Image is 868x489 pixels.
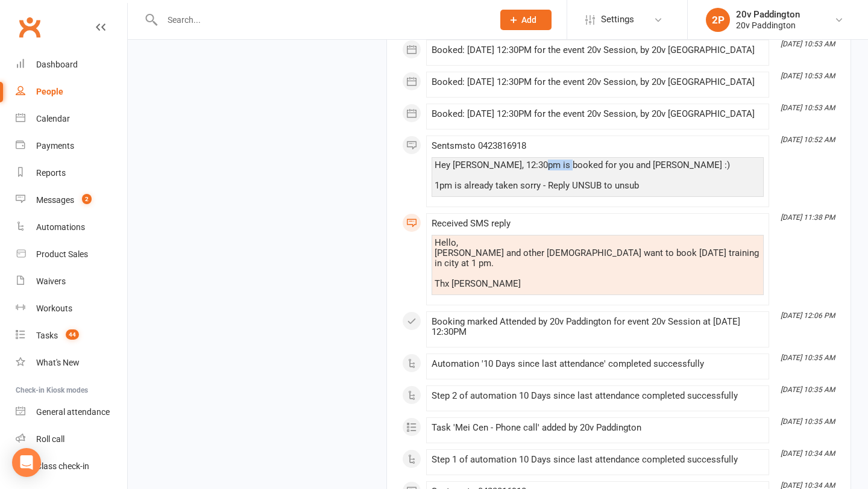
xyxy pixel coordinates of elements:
div: Hello, [PERSON_NAME] and other [DEMOGRAPHIC_DATA] want to book [DATE] training in city at 1 pm. T... [435,238,761,289]
div: Class check-in [36,461,89,471]
div: Automation '10 Days since last attendance' completed successfully [432,359,764,369]
div: Booking marked Attended by 20v Paddington for event 20v Session at [DATE] 12:30PM [432,317,764,337]
i: [DATE] 10:53 AM [781,40,835,48]
div: Booked: [DATE] 12:30PM for the event 20v Session, by 20v [GEOGRAPHIC_DATA] [432,45,764,55]
a: What's New [16,349,127,376]
div: Step 1 of automation 10 Days since last attendance completed successfully [432,455,764,465]
span: Add [521,15,536,25]
div: Payments [36,141,74,151]
a: Class kiosk mode [16,453,127,480]
div: General attendance [36,407,110,417]
span: Settings [601,6,634,33]
a: Product Sales [16,241,127,268]
i: [DATE] 10:52 AM [781,135,835,144]
a: General attendance kiosk mode [16,399,127,426]
span: 44 [66,329,79,340]
div: Product Sales [36,249,88,259]
div: People [36,87,63,96]
div: 20v Paddington [736,9,800,20]
a: Waivers [16,268,127,295]
div: What's New [36,358,80,367]
a: Dashboard [16,51,127,78]
i: [DATE] 10:34 AM [781,449,835,458]
div: Waivers [36,276,66,286]
button: Add [500,10,552,30]
div: 20v Paddington [736,20,800,31]
div: Booked: [DATE] 12:30PM for the event 20v Session, by 20v [GEOGRAPHIC_DATA] [432,109,764,119]
a: Roll call [16,426,127,453]
div: Tasks [36,331,58,340]
div: Roll call [36,434,64,444]
span: 2 [82,194,92,204]
i: [DATE] 10:35 AM [781,354,835,362]
div: Step 2 of automation 10 Days since last attendance completed successfully [432,391,764,401]
div: 2P [706,8,730,32]
i: [DATE] 10:53 AM [781,104,835,112]
a: Workouts [16,295,127,322]
div: Workouts [36,304,72,313]
div: Calendar [36,114,70,123]
i: [DATE] 10:53 AM [781,72,835,80]
div: Messages [36,195,74,205]
div: Dashboard [36,60,78,69]
div: Received SMS reply [432,219,764,229]
a: Reports [16,160,127,187]
i: [DATE] 11:38 PM [781,213,835,222]
a: Calendar [16,105,127,132]
a: Tasks 44 [16,322,127,349]
a: Clubworx [14,12,45,42]
a: Messages 2 [16,187,127,214]
div: Reports [36,168,66,178]
a: Automations [16,214,127,241]
i: [DATE] 12:06 PM [781,311,835,320]
i: [DATE] 10:35 AM [781,417,835,426]
a: People [16,78,127,105]
a: Payments [16,132,127,160]
input: Search... [159,11,485,28]
div: Hey [PERSON_NAME], 12:30pm is booked for you and [PERSON_NAME] :) 1pm is already taken sorry - Re... [435,160,761,191]
i: [DATE] 10:35 AM [781,385,835,394]
div: Booked: [DATE] 12:30PM for the event 20v Session, by 20v [GEOGRAPHIC_DATA] [432,77,764,87]
div: Open Intercom Messenger [12,448,41,477]
span: Sent sms to 0423816918 [432,140,526,151]
div: Automations [36,222,85,232]
div: Task 'Mei Cen - Phone call' added by 20v Paddington [432,423,764,433]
